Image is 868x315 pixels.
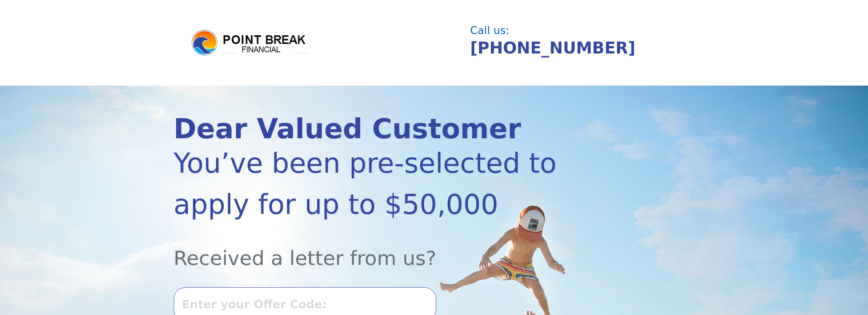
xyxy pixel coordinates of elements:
[174,115,616,143] div: Dear Valued Customer
[190,29,309,57] img: logo.png
[470,25,687,36] div: Call us:
[174,143,616,225] div: You’ve been pre-selected to apply for up to $50,000
[470,38,636,57] a: [PHONE_NUMBER]
[174,225,616,273] div: Received a letter from us?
